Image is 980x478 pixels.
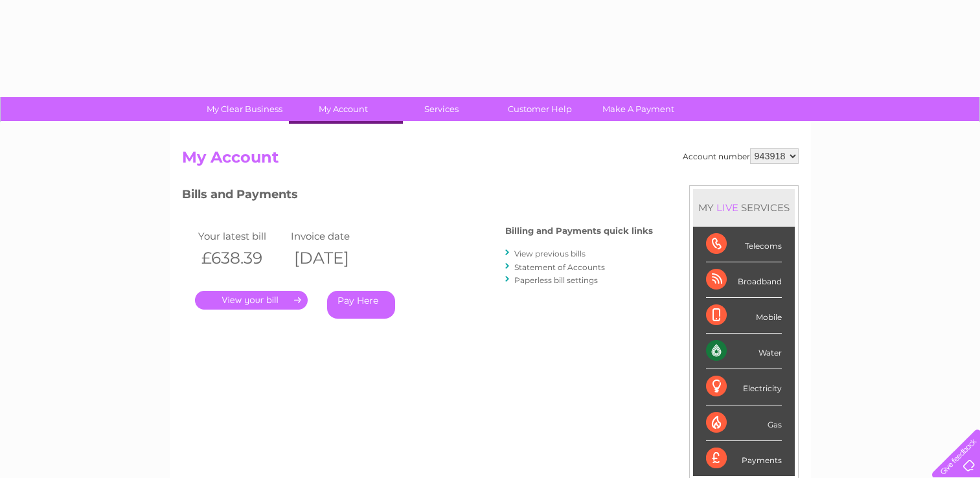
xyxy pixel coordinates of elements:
div: Telecoms [706,227,782,262]
div: Account number [683,148,799,164]
div: LIVE [714,201,741,214]
div: Water [706,334,782,369]
a: My Clear Business [191,97,298,121]
th: £638.39 [195,245,288,271]
div: MY SERVICES [693,189,795,226]
a: . [195,291,308,310]
a: My Account [290,97,396,121]
a: Customer Help [486,97,593,121]
div: Mobile [706,298,782,334]
a: View previous bills [514,249,586,258]
div: Broadband [706,262,782,298]
th: [DATE] [288,245,381,271]
h4: Billing and Payments quick links [505,226,653,236]
td: Invoice date [288,227,381,245]
a: Statement of Accounts [514,262,605,272]
a: Make A Payment [585,97,692,121]
div: Payments [706,441,782,476]
a: Pay Here [327,291,395,319]
td: Your latest bill [195,227,288,245]
a: Paperless bill settings [514,275,598,285]
div: Gas [706,405,782,441]
a: Bills and Payments [295,122,402,148]
div: Electricity [706,369,782,405]
h3: Bills and Payments [182,185,653,208]
h2: My Account [182,148,799,173]
a: Services [388,97,495,121]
